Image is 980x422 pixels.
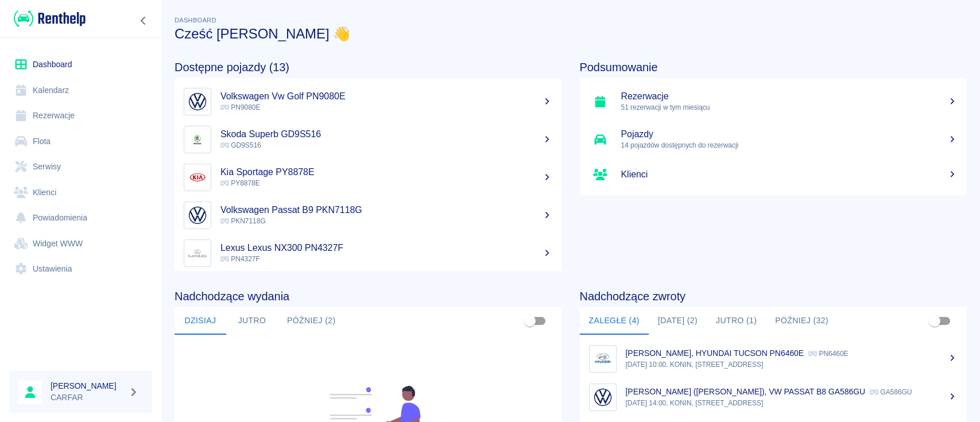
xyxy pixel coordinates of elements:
p: PN6460E [808,350,848,358]
a: Image[PERSON_NAME], HYUNDAI TUCSON PN6460E PN6460E[DATE] 10:00, KONIN, [STREET_ADDRESS] [580,339,967,378]
h4: Podsumowanie [580,60,967,74]
a: Image[PERSON_NAME] ([PERSON_NAME]), VW PASSAT B8 GA586GU GA586GU[DATE] 14:00, KONIN, [STREET_ADDR... [580,378,967,416]
a: ImageSkoda Superb GD9S516 GD9S516 [175,121,561,158]
h6: [PERSON_NAME] [51,380,124,392]
p: 14 pojazdów dostępnych do rezerwacji [621,140,958,150]
button: [DATE] (2) [649,307,707,335]
a: Serwisy [9,154,152,180]
p: 51 rezerwacji w tym miesiącu [621,102,958,113]
button: Zwiń nawigację [135,13,152,28]
p: [PERSON_NAME] ([PERSON_NAME]), VW PASSAT B8 GA586GU [626,387,866,396]
a: Rezerwacje [9,103,152,129]
h4: Nadchodzące wydania [175,289,561,303]
a: ImageVolkswagen Vw Golf PN9080E PN9080E [175,83,561,121]
span: PY8878E [220,179,260,187]
h5: Rezerwacje [621,91,958,102]
span: PN4327F [220,255,260,263]
a: Powiadomienia [9,205,152,231]
a: Renthelp logo [9,9,86,28]
button: Zaległe (4) [580,307,649,335]
h4: Dostępne pojazdy (13) [175,60,561,74]
h4: Nadchodzące zwroty [580,289,967,303]
h5: Kia Sportage PY8878E [220,167,552,178]
a: Klienci [9,180,152,206]
button: Jutro [226,307,278,335]
p: CARFAR [51,392,124,404]
span: PKN7118G [220,217,266,225]
img: Image [187,129,208,150]
p: [DATE] 14:00, KONIN, [STREET_ADDRESS] [626,398,958,408]
a: Rezerwacje51 rezerwacji w tym miesiącu [580,83,967,121]
a: Ustawienia [9,256,152,282]
h5: Klienci [621,169,958,180]
p: [DATE] 10:00, KONIN, [STREET_ADDRESS] [626,359,958,370]
p: [PERSON_NAME], HYUNDAI TUCSON PN6460E [626,349,804,358]
a: Flota [9,129,152,154]
button: Dzisiaj [175,307,226,335]
h5: Skoda Superb GD9S516 [220,129,552,140]
a: Widget WWW [9,231,152,257]
h3: Cześć [PERSON_NAME] 👋 [175,26,966,42]
span: PN9080E [220,103,260,111]
img: Image [187,91,208,113]
button: Później (2) [278,307,345,335]
img: Renthelp logo [14,9,86,28]
img: Image [592,386,614,408]
a: ImageKia Sportage PY8878E PY8878E [175,158,561,196]
a: Pojazdy14 pojazdów dostępnych do rezerwacji [580,121,967,158]
a: Dashboard [9,52,152,78]
img: Image [187,204,208,226]
h5: Pojazdy [621,129,958,140]
a: ImageVolkswagen Passat B9 PKN7118G PKN7118G [175,196,561,234]
button: Później (32) [766,307,838,335]
img: Image [187,167,208,188]
img: Image [187,242,208,264]
a: Kalendarz [9,78,152,103]
span: GD9S516 [220,141,261,149]
span: Dashboard [175,17,216,24]
h5: Volkswagen Vw Golf PN9080E [220,91,552,102]
p: GA586GU [870,388,912,396]
button: Jutro (1) [707,307,766,335]
img: Image [592,348,614,370]
h5: Lexus Lexus NX300 PN4327F [220,242,552,254]
span: Pokaż przypisane tylko do mnie [519,310,541,332]
h5: Volkswagen Passat B9 PKN7118G [220,204,552,216]
a: ImageLexus Lexus NX300 PN4327F PN4327F [175,234,561,272]
a: Klienci [580,158,967,191]
span: Pokaż przypisane tylko do mnie [924,310,946,332]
